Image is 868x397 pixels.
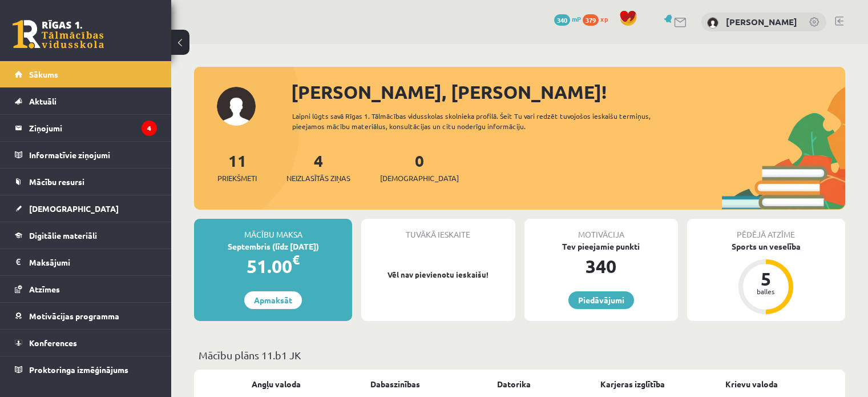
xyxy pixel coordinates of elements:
[497,378,531,390] a: Datorika
[29,249,157,275] legend: Maksājumi
[292,111,683,131] div: Laipni lūgts savā Rīgas 1. Tālmācības vidusskolas skolnieka profilā. Šeit Tu vari redzēt tuvojošo...
[15,61,157,87] a: Sākums
[29,338,77,348] span: Konferences
[600,378,665,390] a: Karjeras izglītība
[292,251,300,268] span: €
[15,249,157,275] a: Maksājumi
[554,14,581,23] a: 340 mP
[380,173,459,184] span: [DEMOGRAPHIC_DATA]
[15,142,157,168] a: Informatīvie ziņojumi
[194,219,352,240] div: Mācību maksa
[687,219,845,240] div: Pēdējā atzīme
[749,288,783,295] div: balles
[217,173,257,184] span: Priekšmeti
[583,14,599,26] span: 379
[29,115,157,141] legend: Ziņojumi
[15,169,157,195] a: Mācību resursi
[142,121,157,136] i: 4
[572,14,581,23] span: mP
[194,240,352,252] div: Septembris (līdz [DATE])
[370,378,420,390] a: Dabaszinības
[725,378,778,390] a: Krievu valoda
[291,78,845,106] div: [PERSON_NAME], [PERSON_NAME]!
[687,240,845,252] div: Sports un veselība
[380,150,459,184] a: 0[DEMOGRAPHIC_DATA]
[15,356,157,383] a: Proktoringa izmēģinājums
[15,222,157,248] a: Digitālie materiāli
[29,177,84,187] span: Mācību resursi
[13,20,104,49] a: Rīgas 1. Tālmācības vidusskola
[687,240,845,316] a: Sports un veselība 5 balles
[524,240,678,252] div: Tev pieejamie punkti
[15,115,157,141] a: Ziņojumi4
[367,269,509,280] p: Vēl nav pievienotu ieskaišu!
[707,17,718,29] img: Marta Broka
[194,252,352,280] div: 51.00
[15,303,157,329] a: Motivācijas programma
[15,195,157,222] a: [DEMOGRAPHIC_DATA]
[286,173,350,184] span: Neizlasītās ziņas
[15,276,157,302] a: Atzīmes
[29,142,157,168] legend: Informatīvie ziņojumi
[29,69,58,79] span: Sākums
[199,347,841,363] p: Mācību plāns 11.b1 JK
[600,14,608,23] span: xp
[15,330,157,356] a: Konferences
[29,96,56,106] span: Aktuāli
[583,14,613,23] a: 379 xp
[29,364,128,375] span: Proktoringa izmēģinājums
[286,150,350,184] a: 4Neizlasītās ziņas
[524,252,678,280] div: 340
[15,88,157,114] a: Aktuāli
[244,291,302,309] a: Apmaksāt
[568,291,634,309] a: Piedāvājumi
[217,150,257,184] a: 11Priekšmeti
[554,14,570,26] span: 340
[749,270,783,288] div: 5
[29,311,119,321] span: Motivācijas programma
[29,203,119,214] span: [DEMOGRAPHIC_DATA]
[252,378,301,390] a: Angļu valoda
[524,219,678,240] div: Motivācija
[29,284,60,294] span: Atzīmes
[726,16,797,27] a: [PERSON_NAME]
[29,230,97,240] span: Digitālie materiāli
[361,219,515,240] div: Tuvākā ieskaite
